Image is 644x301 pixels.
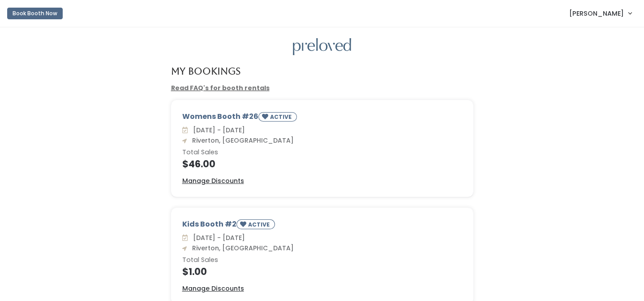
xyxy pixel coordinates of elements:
small: ACTIVE [270,113,293,121]
h4: $46.00 [182,159,462,169]
a: Manage Discounts [182,176,244,186]
a: [PERSON_NAME] [560,4,640,23]
h4: My Bookings [171,66,240,76]
a: Book Booth Now [7,4,63,23]
h6: Total Sales [182,257,462,264]
a: Read FAQ's for booth rentals [171,83,270,92]
u: Manage Discounts [182,176,244,185]
h6: Total Sales [182,149,462,156]
span: Riverton, [GEOGRAPHIC_DATA] [189,244,294,253]
u: Manage Discounts [182,284,244,293]
div: Womens Booth #26 [182,111,462,125]
button: Book Booth Now [7,8,63,19]
small: ACTIVE [248,221,271,228]
span: Riverton, [GEOGRAPHIC_DATA] [189,136,294,145]
img: preloved logo [293,38,351,56]
span: [PERSON_NAME] [569,9,624,18]
a: Manage Discounts [182,284,244,293]
span: [DATE] - [DATE] [189,233,245,242]
h4: $1.00 [182,266,462,277]
div: Kids Booth #2 [182,219,462,233]
span: [DATE] - [DATE] [189,126,245,135]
